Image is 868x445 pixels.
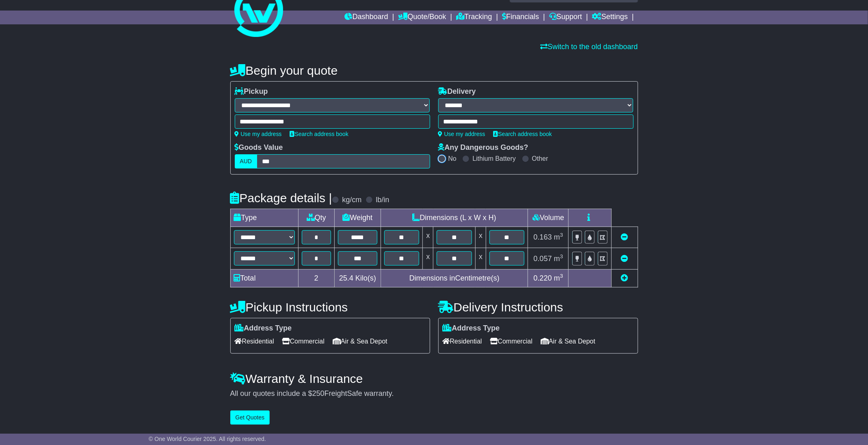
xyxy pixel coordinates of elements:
label: Any Dangerous Goods? [438,143,528,152]
td: Dimensions (L x W x H) [381,209,528,227]
a: Settings [592,11,628,24]
td: Type [230,209,298,227]
td: Volume [528,209,569,227]
sup: 3 [560,273,563,279]
span: Residential [443,335,482,348]
span: Commercial [490,335,532,348]
sup: 3 [560,253,563,259]
td: x [475,248,486,270]
label: Other [532,155,548,162]
label: No [448,155,457,162]
a: Remove this item [621,233,628,241]
span: © One World Courier 2025. All rights reserved. [149,436,266,442]
a: Support [549,11,582,24]
a: Remove this item [621,255,628,263]
a: Dashboard [345,11,388,24]
label: Pickup [235,87,268,96]
sup: 3 [560,232,563,238]
a: Search address book [494,131,552,137]
td: Total [230,270,298,287]
label: Goods Value [235,143,283,152]
td: 2 [298,270,334,287]
span: Commercial [282,335,325,348]
span: Residential [235,335,274,348]
label: Delivery [438,87,476,96]
button: Get Quotes [230,410,270,425]
a: Quote/Book [398,11,446,24]
span: 25.4 [339,274,353,282]
td: x [475,227,486,248]
span: 250 [312,389,325,397]
td: x [423,227,433,248]
span: 0.163 [534,233,552,241]
a: Use my address [438,131,485,137]
span: m [554,255,563,263]
h4: Delivery Instructions [438,300,638,314]
h4: Pickup Instructions [230,300,430,314]
td: Qty [298,209,334,227]
label: AUD [235,154,258,168]
span: 0.057 [534,255,552,263]
span: m [554,274,563,282]
td: x [423,248,433,270]
a: Search address book [290,131,348,137]
a: Financials [502,11,539,24]
td: Kilo(s) [334,270,381,287]
label: kg/cm [342,196,361,205]
label: lb/in [376,196,389,205]
span: 0.220 [534,274,552,282]
a: Switch to the old dashboard [540,43,638,51]
span: Air & Sea Depot [541,335,595,348]
a: Use my address [235,131,282,137]
h4: Begin your quote [230,64,638,77]
td: Weight [334,209,381,227]
div: All our quotes include a $ FreightSafe warranty. [230,389,638,398]
h4: Warranty & Insurance [230,372,638,385]
span: Air & Sea Depot [333,335,387,348]
label: Address Type [443,324,500,333]
a: Tracking [456,11,492,24]
label: Lithium Battery [472,155,516,162]
a: Add new item [621,274,628,282]
h4: Package details | [230,191,332,205]
span: m [554,233,563,241]
td: Dimensions in Centimetre(s) [381,270,528,287]
label: Address Type [235,324,292,333]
